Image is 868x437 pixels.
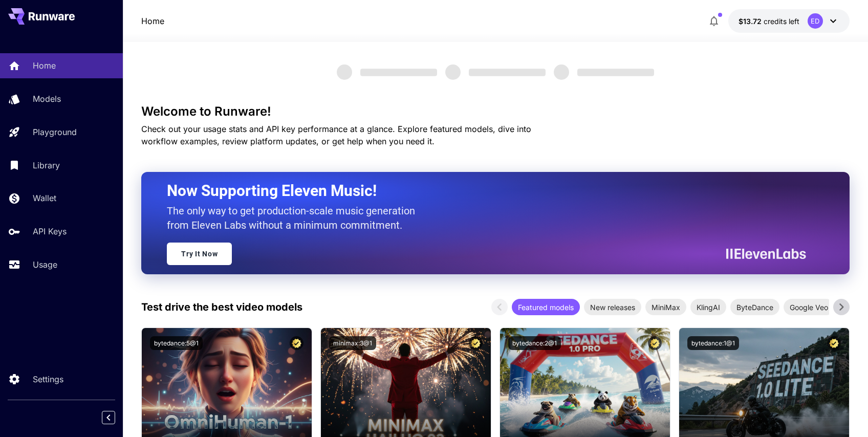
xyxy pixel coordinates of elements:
button: Certified Model – Vetted for best performance and includes a commercial license. [290,336,303,350]
div: Featured models [512,299,580,315]
p: Wallet [33,192,56,204]
button: bytedance:5@1 [150,336,203,350]
div: New releases [584,299,641,315]
button: Certified Model – Vetted for best performance and includes a commercial license. [827,336,841,350]
div: ED [808,13,823,29]
p: API Keys [33,225,67,237]
p: Playground [33,126,77,138]
span: $13.72 [739,17,764,26]
div: ByteDance [730,299,779,315]
p: The only way to get production-scale music generation from Eleven Labs without a minimum commitment. [167,204,423,232]
span: New releases [584,302,641,313]
div: $13.7161 [739,16,799,27]
button: Collapse sidebar [102,411,115,424]
a: Home [141,15,164,27]
span: MiniMax [645,302,686,313]
div: MiniMax [645,299,686,315]
span: Google Veo [784,302,834,313]
button: minimax:3@1 [329,336,376,350]
div: Google Veo [784,299,834,315]
span: ByteDance [730,302,779,313]
div: Collapse sidebar [110,408,123,427]
p: Library [33,159,60,171]
button: Certified Model – Vetted for best performance and includes a commercial license. [469,336,483,350]
h2: Now Supporting Eleven Music! [167,181,798,201]
p: Models [33,93,61,105]
p: Settings [33,373,63,385]
span: credits left [764,17,799,26]
p: Test drive the best video models [141,299,302,315]
span: Featured models [512,302,580,313]
p: Home [33,59,56,72]
button: bytedance:2@1 [508,336,561,350]
button: $13.7161ED [728,9,850,33]
button: Certified Model – Vetted for best performance and includes a commercial license. [648,336,662,350]
nav: breadcrumb [141,15,164,27]
button: bytedance:1@1 [687,336,739,350]
p: Usage [33,258,57,271]
div: KlingAI [690,299,726,315]
h3: Welcome to Runware! [141,104,849,119]
span: KlingAI [690,302,726,313]
span: Check out your usage stats and API key performance at a glance. Explore featured models, dive int... [141,124,531,146]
